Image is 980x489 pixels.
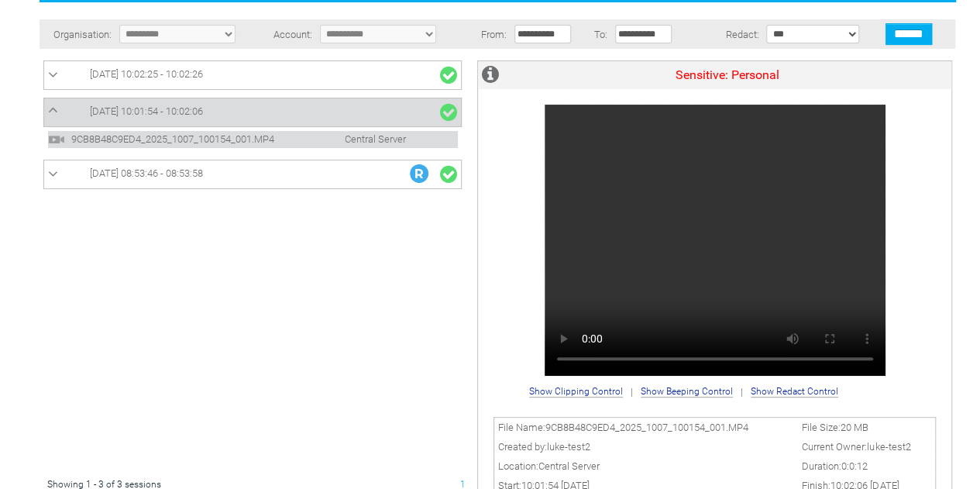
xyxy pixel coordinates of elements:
a: [DATE] 08:53:46 - 08:53:58 [48,164,457,184]
td: Account: [262,19,317,49]
span: [DATE] 08:53:46 - 08:53:58 [90,167,203,179]
td: From: [472,19,511,49]
span: [DATE] 10:02:25 - 10:02:26 [90,68,203,80]
span: Central Server [306,133,414,145]
td: Sensitive: Personal [503,61,951,89]
img: video24.svg [48,131,65,148]
img: R_Indication.svg [410,164,428,183]
span: [DATE] 10:01:54 - 10:02:06 [90,105,203,117]
span: luke-test2 [547,441,590,453]
a: [DATE] 10:01:54 - 10:02:06 [48,102,457,122]
a: [DATE] 10:02:25 - 10:02:26 [48,65,457,85]
span: | [631,386,633,398]
span: 9CB8B48C9ED4_2025_1007_100154_001.MP4 [545,422,748,433]
td: Location: [494,456,799,476]
span: 0:0:12 [841,460,868,472]
span: | [741,386,743,398]
span: 9CB8B48C9ED4_2025_1007_100154_001.MP4 [67,133,304,145]
span: Show Clipping Control [529,386,623,398]
td: Redact: [686,19,762,49]
td: Organisation: [40,19,115,49]
a: 9CB8B48C9ED4_2025_1007_100154_001.MP4 Central Server [48,133,414,144]
td: Current Owner: [798,437,935,456]
span: Central Server [538,460,600,472]
span: luke-test2 [867,441,910,453]
td: File Size: [798,417,935,437]
span: Show Beeping Control [641,386,733,398]
td: File Name: [494,417,799,437]
td: Created by: [494,437,799,456]
span: Show Redact Control [751,386,838,398]
span: 20 MB [841,422,868,433]
td: To: [586,19,611,49]
td: Duration: [798,456,935,476]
